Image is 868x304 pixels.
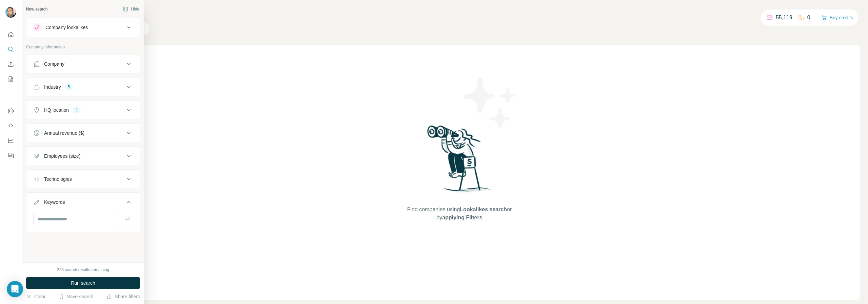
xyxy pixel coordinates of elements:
button: Enrich CSV [5,58,16,70]
button: Feedback [5,149,16,161]
div: Employees (size) [44,153,80,159]
button: Use Surfe API [5,120,16,132]
div: Open Intercom Messenger [7,281,23,297]
div: HQ location [44,107,69,113]
div: Technologies [44,176,72,182]
button: Industry5 [26,79,140,95]
button: Search [5,43,16,56]
div: 225 search results remaining [57,267,109,273]
button: HQ location1 [26,102,140,118]
button: Quick start [5,28,16,41]
div: Keywords [44,199,65,205]
p: 0 [807,14,810,22]
img: Avatar [5,7,16,18]
div: 5 [65,84,73,90]
h4: Search [59,8,860,18]
p: Company information [26,44,140,50]
div: Annual revenue ($) [44,130,84,136]
button: Save search [59,293,93,300]
button: Company lookalikes [26,19,140,36]
span: Find companies using or by [405,205,514,222]
div: Company [44,61,64,67]
img: Surfe Illustration - Stars [459,72,520,133]
button: Keywords [26,194,140,213]
img: Surfe Illustration - Woman searching with binoculars [424,124,495,199]
div: New search [26,6,47,12]
button: Hide [118,4,144,14]
button: Run search [26,277,140,289]
div: 1 [73,107,81,113]
span: Lookalikes search [460,207,507,212]
button: Employees (size) [26,148,140,164]
button: My lists [5,73,16,85]
button: Annual revenue ($) [26,125,140,141]
button: Use Surfe on LinkedIn [5,105,16,117]
span: applying Filters [442,215,482,220]
button: Dashboard [5,134,16,147]
div: Industry [44,84,61,90]
button: Share filters [106,293,140,300]
p: 55,119 [776,14,792,22]
span: Run search [71,280,95,286]
button: Clear [26,293,45,300]
button: Company [26,56,140,72]
button: Technologies [26,171,140,187]
button: Buy credits [822,13,853,22]
div: Company lookalikes [45,24,88,31]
